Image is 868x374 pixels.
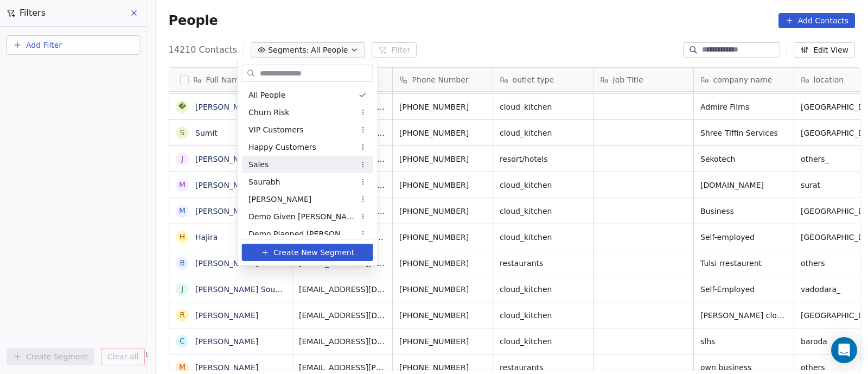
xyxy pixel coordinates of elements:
[248,90,285,101] span: All People
[248,107,289,118] span: Churn Risk
[242,244,373,261] button: Create New Segment
[248,124,304,136] span: VIP Customers
[273,247,354,258] span: Create New Segment
[248,176,280,188] span: Saurabh
[248,211,355,223] span: Demo Given [PERSON_NAME]
[248,229,355,240] span: Demo Planned [PERSON_NAME]
[248,142,316,153] span: Happy Customers
[248,194,311,205] span: [PERSON_NAME]
[248,159,269,170] span: Sales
